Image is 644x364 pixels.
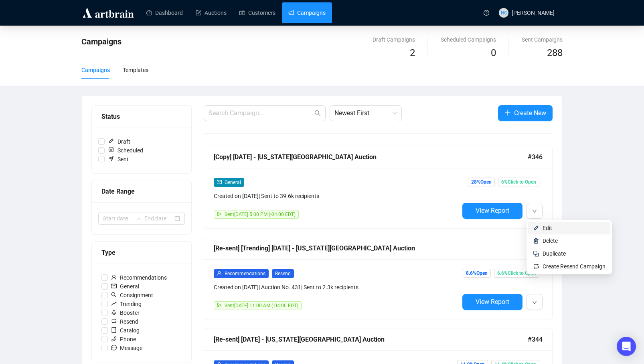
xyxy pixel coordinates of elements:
span: 288 [547,47,563,58]
span: question-circle [484,10,489,16]
div: [Re-sent] [Trending] [DATE] - [US_STATE][GEOGRAPHIC_DATA] Auction [214,243,528,253]
div: [Re-sent] [DATE] - [US_STATE][GEOGRAPHIC_DATA] Auction [214,334,528,344]
span: to [135,215,141,222]
div: Type [101,248,182,258]
span: [PERSON_NAME] [512,10,555,16]
div: Templates [123,66,148,74]
span: View Report [476,298,509,306]
span: Newest First [334,106,397,121]
img: logo [81,6,135,19]
span: book [111,327,117,333]
span: plus [504,110,511,116]
span: General [108,282,142,291]
a: [Copy] [DATE] - [US_STATE][GEOGRAPHIC_DATA] Auction#346mailGeneralCreated on [DATE]| Sent to 39.6... [204,146,553,229]
span: Trending [108,300,145,308]
span: Duplicate [543,250,566,257]
span: Create Resend Campaign [543,263,606,270]
img: svg+xml;base64,PHN2ZyB4bWxucz0iaHR0cDovL3d3dy53My5vcmcvMjAwMC9zdmciIHhtbG5zOnhsaW5rPSJodHRwOi8vd3... [533,225,539,231]
span: Recommendations [108,273,170,282]
a: [Re-sent] [Trending] [DATE] - [US_STATE][GEOGRAPHIC_DATA] Auction#345userRecommendationsResendCre... [204,237,553,320]
span: #344 [528,334,543,344]
span: down [532,300,537,305]
span: Sent [DATE] 5:00 PM (-04:00 EDT) [225,212,296,217]
span: Consignment [108,291,156,300]
span: send [217,303,222,308]
span: Phone [108,335,139,344]
span: 28% Open [468,178,495,186]
button: Create New [498,105,553,121]
span: Create New [514,108,546,118]
span: Catalog [108,326,143,335]
a: Customers [239,2,275,23]
span: user [111,274,117,280]
div: Date Range [101,186,182,196]
span: Resend [272,269,294,278]
div: Created on [DATE] | Auction No. 431 | Sent to 2.3k recipients [214,283,459,292]
span: 8.6% Open [463,269,491,278]
input: End date [144,214,173,223]
span: mail [111,283,117,289]
span: rocket [111,310,117,315]
a: Dashboard [146,2,183,23]
span: View Report [476,207,509,214]
div: [Copy] [DATE] - [US_STATE][GEOGRAPHIC_DATA] Auction [214,152,528,162]
a: Auctions [196,2,227,23]
span: 6% Click to Open [498,178,539,186]
span: Recommendations [225,271,265,276]
span: #346 [528,152,543,162]
span: Scheduled [105,146,146,155]
input: Start date [103,214,132,223]
div: Sent Campaigns [522,35,563,44]
span: General [225,180,241,185]
span: 0 [491,47,496,58]
span: Sent [105,155,132,164]
span: 6.6% Click to Open [494,269,539,278]
span: Booster [108,308,143,317]
button: View Report [462,203,522,219]
span: Draft [105,137,134,146]
span: Message [108,344,146,352]
span: rise [111,301,117,306]
img: retweet.svg [533,263,539,270]
a: Campaigns [288,2,326,23]
div: Campaigns [81,66,110,74]
div: Open Intercom Messenger [617,337,636,356]
span: message [111,345,117,350]
span: search [314,110,321,116]
span: send [217,212,222,216]
span: mail [217,180,222,184]
span: Sent [DATE] 11:00 AM (-04:00 EDT) [225,303,298,308]
span: 2 [410,47,415,58]
span: NC [500,9,507,16]
img: svg+xml;base64,PHN2ZyB4bWxucz0iaHR0cDovL3d3dy53My5vcmcvMjAwMC9zdmciIHdpZHRoPSIyNCIgaGVpZ2h0PSIyNC... [533,250,539,257]
span: Resend [108,317,142,326]
span: retweet [111,318,117,324]
img: svg+xml;base64,PHN2ZyB4bWxucz0iaHR0cDovL3d3dy53My5vcmcvMjAwMC9zdmciIHhtbG5zOnhsaW5rPSJodHRwOi8vd3... [533,238,539,244]
div: Status [101,112,182,122]
span: phone [111,336,117,342]
span: user [217,271,222,276]
div: Scheduled Campaigns [441,35,496,44]
input: Search Campaign... [209,108,313,118]
span: down [532,209,537,214]
div: Created on [DATE] | Sent to 39.6k recipients [214,192,459,200]
button: View Report [462,294,522,310]
span: swap-right [135,215,141,222]
span: Campaigns [81,37,122,46]
span: search [111,292,117,298]
div: Draft Campaigns [373,35,415,44]
span: Delete [543,238,558,244]
span: Edit [543,225,552,231]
